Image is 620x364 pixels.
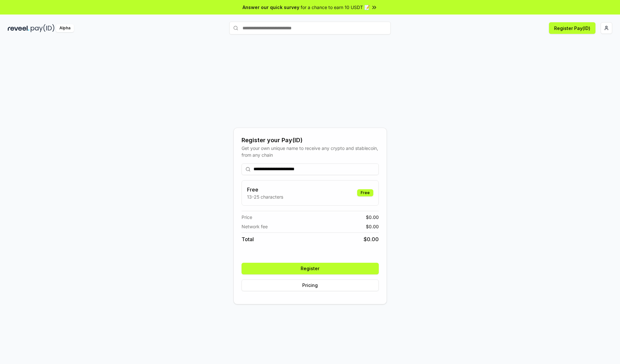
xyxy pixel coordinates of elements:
[243,4,299,11] span: Answer our quick survey
[242,136,379,145] div: Register your Pay(ID)
[549,22,595,34] button: Register Pay(ID)
[301,4,370,11] span: for a chance to earn 10 USDT 📝
[8,24,29,32] img: reveel_dark
[242,214,252,221] span: Price
[247,186,283,193] h3: Free
[242,280,379,291] button: Pricing
[31,24,55,32] img: pay_id
[56,24,74,32] div: Alpha
[364,235,379,243] span: $ 0.00
[242,263,379,274] button: Register
[366,223,379,230] span: $ 0.00
[242,145,379,158] div: Get your own unique name to receive any crypto and stablecoin, from any chain
[366,214,379,221] span: $ 0.00
[242,223,268,230] span: Network fee
[357,189,373,196] div: Free
[247,193,283,200] p: 13-25 characters
[242,235,254,243] span: Total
